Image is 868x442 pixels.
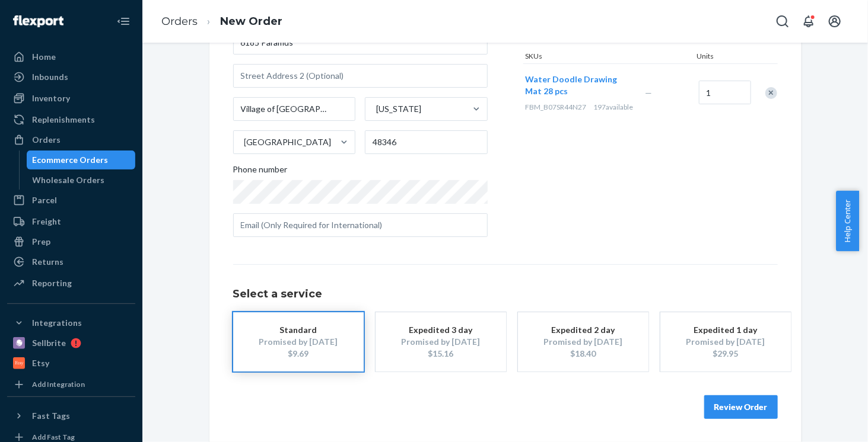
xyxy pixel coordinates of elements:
[27,150,136,169] a: Ecommerce Orders
[244,136,332,148] div: [GEOGRAPHIC_DATA]
[704,395,778,419] button: Review Order
[7,406,135,425] button: Fast Tags
[7,252,135,271] a: Returns
[33,174,105,186] div: Wholesale Orders
[13,15,63,27] img: Flexport logo
[765,87,777,99] div: Remove Item
[32,51,56,63] div: Home
[699,81,751,104] input: Quantity
[233,64,488,88] input: Street Address 2 (Optional)
[32,379,85,389] div: Add Integration
[678,348,773,360] div: $29.95
[7,130,135,149] a: Orders
[7,47,135,66] a: Home
[393,324,488,336] div: Expedited 3 day
[32,357,49,369] div: Etsy
[393,336,488,348] div: Promised by [DATE]
[646,88,653,98] span: —
[32,256,63,268] div: Returns
[27,171,136,190] a: Wholesale Orders
[365,130,488,154] input: ZIP Code
[32,134,61,146] div: Orders
[695,51,748,63] div: Units
[523,51,695,63] div: SKUs
[32,410,70,422] div: Fast Tags
[678,336,773,348] div: Promised by [DATE]
[112,9,135,33] button: Close Navigation
[7,232,135,251] a: Prep
[33,154,109,166] div: Ecommerce Orders
[536,336,631,348] div: Promised by [DATE]
[152,4,292,39] ol: breadcrumbs
[7,274,135,293] a: Reporting
[32,432,75,442] div: Add Fast Tag
[233,97,356,121] input: City
[797,9,821,33] button: Open notifications
[594,103,634,111] span: 197 available
[7,377,135,392] a: Add Integration
[7,212,135,231] a: Freight
[7,354,135,373] a: Etsy
[32,71,68,83] div: Inbounds
[375,103,376,115] input: [US_STATE]
[32,277,72,289] div: Reporting
[771,9,794,33] button: Open Search Box
[233,213,488,237] input: Email (Only Required for International)
[32,92,70,104] div: Inventory
[526,73,631,97] button: Water Doodle Drawing Mat 28 pcs
[393,348,488,360] div: $15.16
[7,110,135,129] a: Replenishments
[251,324,346,336] div: Standard
[32,236,50,248] div: Prep
[7,68,135,87] a: Inbounds
[32,337,66,349] div: Sellbrite
[233,312,364,371] button: StandardPromised by [DATE]$9.69
[518,312,648,371] button: Expedited 2 dayPromised by [DATE]$18.40
[161,15,198,28] a: Orders
[233,289,778,300] h1: Select a service
[536,348,631,360] div: $18.40
[220,15,282,28] a: New Order
[376,103,421,115] div: [US_STATE]
[823,9,847,33] button: Open account menu
[251,348,346,360] div: $9.69
[7,89,135,108] a: Inventory
[7,313,135,332] button: Integrations
[251,336,346,348] div: Promised by [DATE]
[660,312,791,371] button: Expedited 1 dayPromised by [DATE]$29.95
[526,74,618,96] span: Water Doodle Drawing Mat 28 pcs
[233,164,288,180] span: Phone number
[32,317,82,329] div: Integrations
[32,114,95,126] div: Replenishments
[32,216,61,228] div: Freight
[7,191,135,210] a: Parcel
[526,103,587,111] span: FBM_B07SR44N27
[243,136,244,148] input: [GEOGRAPHIC_DATA]
[32,194,57,206] div: Parcel
[536,324,631,336] div: Expedited 2 day
[376,312,506,371] button: Expedited 3 dayPromised by [DATE]$15.16
[836,191,859,251] button: Help Center
[7,334,135,353] a: Sellbrite
[678,324,773,336] div: Expedited 1 day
